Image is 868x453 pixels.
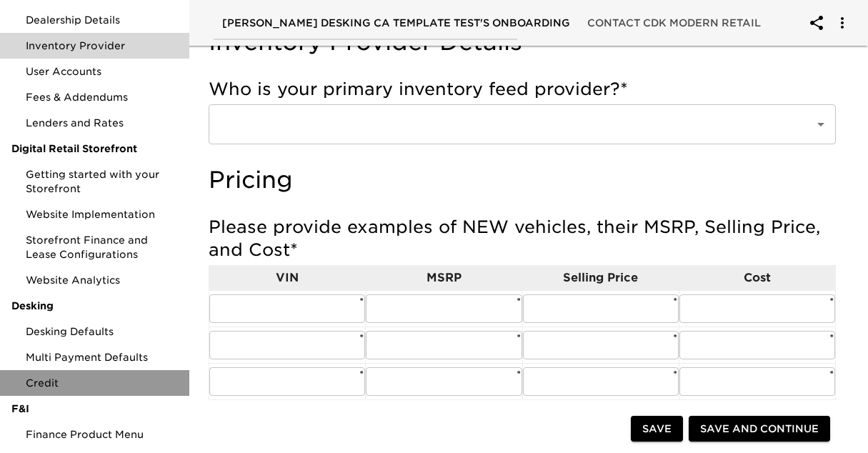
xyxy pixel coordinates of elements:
[26,273,178,287] span: Website Analytics
[825,6,859,40] button: account of current user
[209,216,836,262] h5: Please provide examples of NEW vehicles, their MSRP, Selling Price, and Cost
[11,402,178,416] span: F&I
[209,166,836,194] h4: Pricing
[679,269,835,287] p: Cost
[26,90,178,104] span: Fees & Addendums
[222,14,570,32] span: [PERSON_NAME] Desking CA Template Test's Onboarding
[523,269,679,287] p: Selling Price
[700,420,819,438] span: Save and Continue
[26,207,178,221] span: Website Implementation
[689,416,830,442] button: Save and Continue
[26,13,178,27] span: Dealership Details
[26,64,178,79] span: User Accounts
[26,427,178,442] span: Finance Product Menu
[642,420,672,438] span: Save
[631,416,683,442] button: Save
[366,269,522,287] p: MSRP
[799,6,834,40] button: account of current user
[209,269,365,287] p: VIN
[11,141,178,156] span: Digital Retail Storefront
[26,39,178,53] span: Inventory Provider
[26,324,178,339] span: Desking Defaults
[26,350,178,364] span: Multi Payment Defaults
[11,299,178,313] span: Desking
[26,116,178,130] span: Lenders and Rates
[209,78,836,101] h5: Who is your primary inventory feed provider?
[811,114,831,134] button: Open
[587,14,761,32] span: Contact CDK Modern Retail
[26,233,178,262] span: Storefront Finance and Lease Configurations
[26,167,178,196] span: Getting started with your Storefront
[26,376,178,390] span: Credit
